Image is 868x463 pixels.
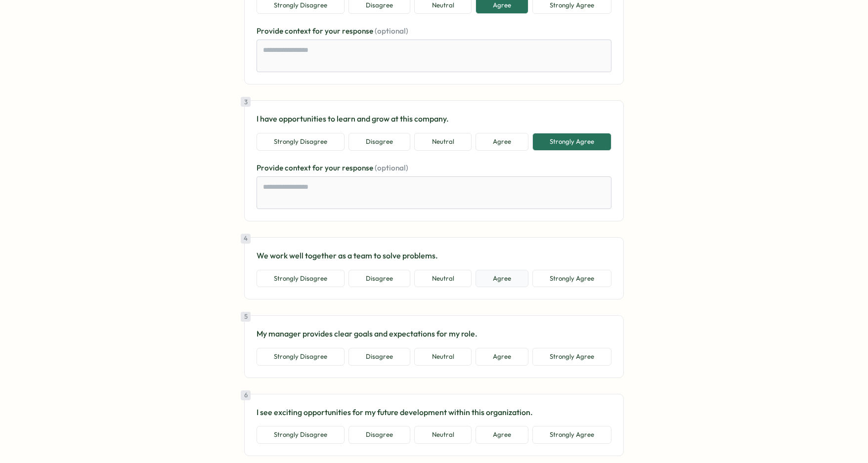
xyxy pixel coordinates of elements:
[375,163,408,172] span: (optional)
[532,270,611,288] button: Strongly Agree
[375,26,408,36] span: (optional)
[348,426,410,444] button: Disagree
[325,163,342,172] span: your
[257,250,611,262] p: We work well together as a team to solve problems.
[285,163,312,172] span: context
[532,426,611,444] button: Strongly Agree
[241,390,251,400] div: 6
[257,406,611,419] p: I see exciting opportunities for my future development within this organization.
[532,133,611,151] button: Strongly Agree
[257,133,345,151] button: Strongly Disagree
[241,234,251,244] div: 4
[241,97,251,107] div: 3
[348,270,410,288] button: Disagree
[414,426,471,444] button: Neutral
[476,133,528,151] button: Agree
[342,26,375,36] span: response
[312,163,325,172] span: for
[257,113,611,125] p: I have opportunities to learn and grow at this company.
[476,426,528,444] button: Agree
[325,26,342,36] span: your
[257,163,285,172] span: Provide
[257,26,285,36] span: Provide
[414,133,471,151] button: Neutral
[348,133,410,151] button: Disagree
[476,270,528,288] button: Agree
[312,26,325,36] span: for
[414,348,471,366] button: Neutral
[285,26,312,36] span: context
[241,312,251,322] div: 5
[257,270,345,288] button: Strongly Disagree
[342,163,375,172] span: response
[532,348,611,366] button: Strongly Agree
[257,348,345,366] button: Strongly Disagree
[257,426,345,444] button: Strongly Disagree
[414,270,471,288] button: Neutral
[257,328,611,340] p: My manager provides clear goals and expectations for my role.
[348,348,410,366] button: Disagree
[476,348,528,366] button: Agree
